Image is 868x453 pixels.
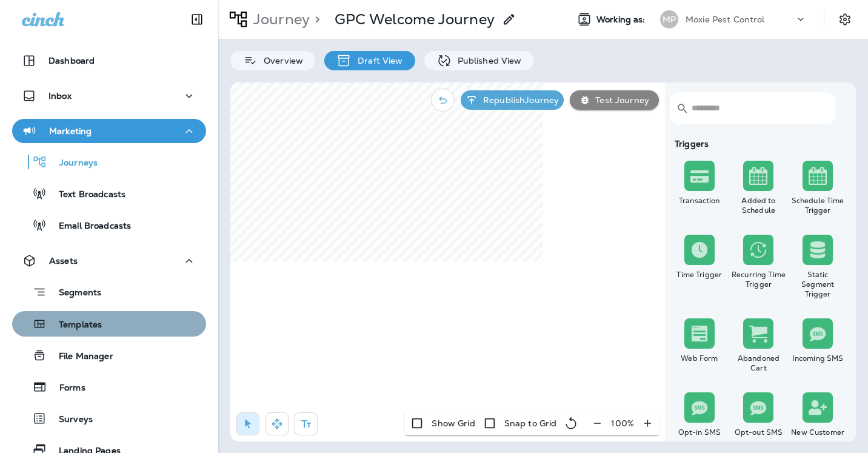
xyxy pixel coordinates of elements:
[12,49,206,73] button: Dashboard
[732,196,786,215] div: Added to Schedule
[12,84,206,108] button: Inbox
[12,311,206,337] button: Templates
[310,10,320,29] p: >
[12,119,206,143] button: Marketing
[47,189,125,201] p: Text Broadcasts
[732,428,786,437] div: Opt-out SMS
[834,8,856,30] button: Settings
[790,428,845,437] div: New Customer
[49,126,92,136] p: Marketing
[12,249,206,273] button: Assets
[790,196,845,215] div: Schedule Time Trigger
[790,354,845,363] div: Incoming SMS
[672,196,727,206] div: Transaction
[570,90,659,110] button: Test Journey
[352,56,402,65] p: Draft View
[12,374,206,400] button: Forms
[47,383,85,394] p: Forms
[335,10,495,29] p: GPC Welcome Journey
[790,270,845,299] div: Static Segment Trigger
[478,95,559,105] p: Republish Journey
[590,95,649,105] p: Test Journey
[47,287,101,300] p: Segments
[47,320,102,331] p: Templates
[660,10,678,29] div: MP
[12,181,206,206] button: Text Broadcasts
[670,139,847,149] div: Triggers
[180,7,214,32] button: Collapse Sidebar
[432,418,475,428] p: Show Grid
[12,406,206,431] button: Surveys
[47,221,131,232] p: Email Broadcasts
[732,354,786,373] div: Abandoned Cart
[686,15,765,24] p: Moxie Pest Control
[461,90,564,110] button: RepublishJourney
[452,56,522,65] p: Published View
[48,56,95,65] p: Dashboard
[12,212,206,238] button: Email Broadcasts
[47,158,98,169] p: Journeys
[504,418,557,428] p: Snap to Grid
[12,279,206,305] button: Segments
[47,414,93,426] p: Surveys
[672,428,727,437] div: Opt-in SMS
[49,256,78,266] p: Assets
[12,343,206,368] button: File Manager
[48,91,72,101] p: Inbox
[47,351,113,363] p: File Manager
[249,10,310,29] p: Journey
[732,270,786,289] div: Recurring Time Trigger
[12,149,206,175] button: Journeys
[258,56,303,65] p: Overview
[672,354,727,363] div: Web Form
[611,418,634,428] p: 100 %
[672,270,727,280] div: Time Trigger
[596,15,648,25] span: Working as:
